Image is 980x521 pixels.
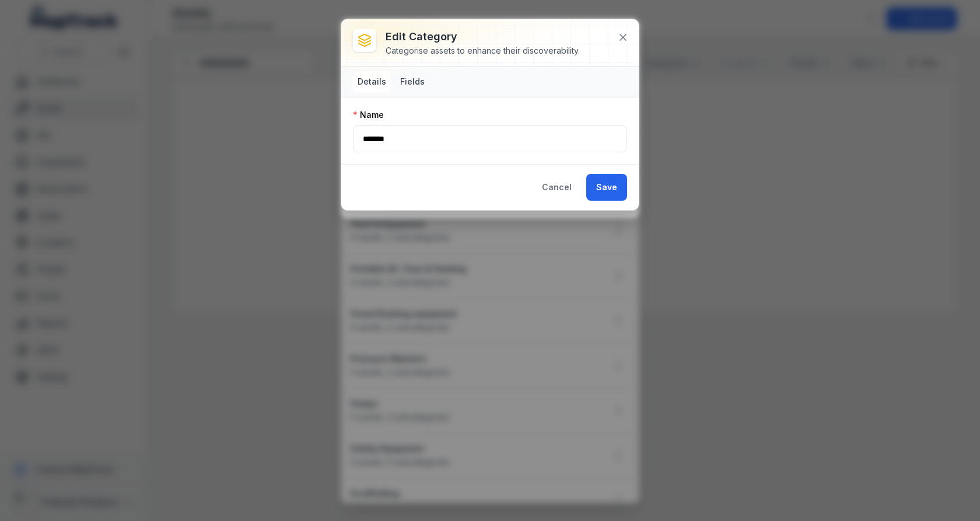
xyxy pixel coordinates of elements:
[353,71,391,92] button: Details
[386,45,580,57] div: Categorise assets to enhance their discoverability.
[386,29,580,45] h3: Edit category
[395,71,429,92] button: Fields
[532,174,582,201] button: Cancel
[586,174,627,201] button: Save
[353,109,384,121] label: Name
